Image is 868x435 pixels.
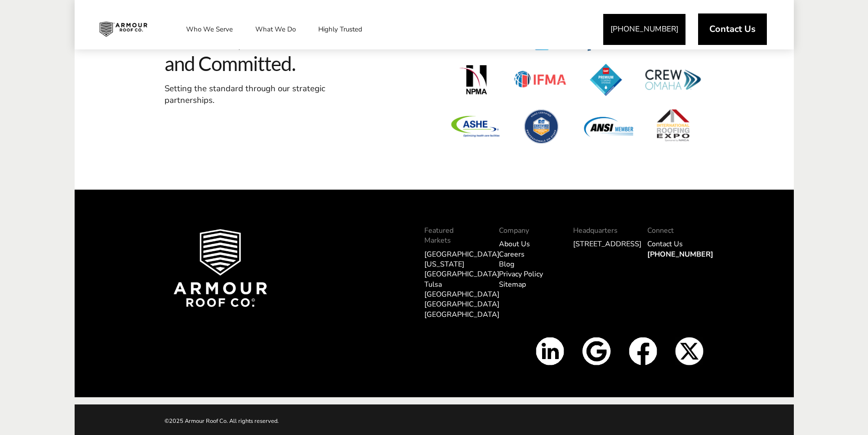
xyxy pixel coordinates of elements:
[499,280,526,289] a: Sitemap
[424,249,499,259] a: [GEOGRAPHIC_DATA]
[424,259,499,279] a: [US_STATE][GEOGRAPHIC_DATA]
[709,25,756,34] span: Contact Us
[536,337,564,365] img: Linkedin Icon White
[647,226,703,235] p: Connect
[424,289,499,299] a: [GEOGRAPHIC_DATA]
[499,226,555,235] p: Company
[573,239,641,249] a: [STREET_ADDRESS]
[424,226,481,246] p: Featured Markets
[582,337,610,365] img: Google Icon White
[499,239,530,249] a: About Us
[698,13,767,45] a: Contact Us
[92,18,154,40] img: Industrial and Commercial Roofing Company | Armour Roof Co.
[499,259,514,269] a: Blog
[309,18,371,40] a: Highly Trusted
[603,14,685,45] a: [PHONE_NUMBER]
[174,229,267,307] img: Armour Roof Co Footer Logo 2025
[177,18,242,40] a: Who We Serve
[675,337,703,365] img: X Icon White v2
[424,310,499,320] a: [GEOGRAPHIC_DATA]
[499,249,525,259] a: Careers
[647,239,683,249] a: Contact Us
[424,299,499,309] a: [GEOGRAPHIC_DATA]
[165,28,344,75] span: Certified, Connected and Committed.
[573,226,629,235] p: Headquarters
[165,416,434,426] p: ©2025 Armour Roof Co. All rights reserved.
[246,18,305,40] a: What We Do
[499,269,543,279] a: Privacy Policy
[629,337,657,365] img: Facbook icon white
[647,249,713,259] a: [PHONE_NUMBER]
[424,280,442,289] a: Tulsa
[165,83,325,106] span: Setting the standard through our strategic partnerships.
